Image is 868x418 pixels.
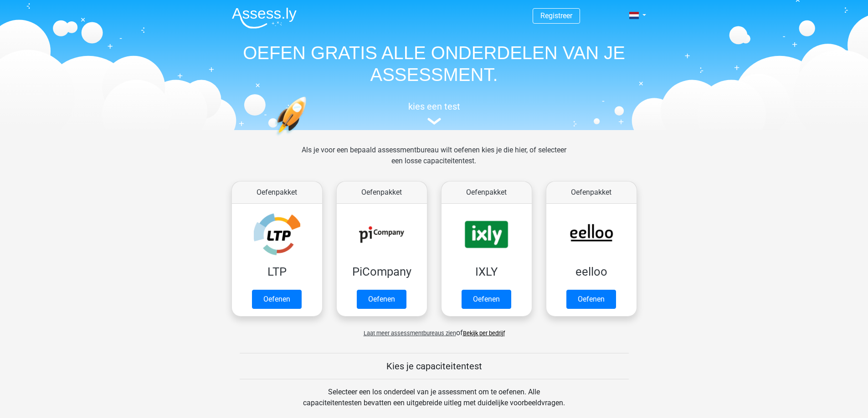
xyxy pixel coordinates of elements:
[225,320,644,338] div: of
[540,11,572,20] a: Registreer
[566,290,616,309] a: Oefenen
[275,96,342,179] img: oefenen
[252,290,302,309] a: Oefenen
[225,101,644,125] a: kies een test
[225,101,644,112] h5: kies een test
[357,290,406,309] a: Oefenen
[225,42,644,86] h1: OEFEN GRATIS ALLE ONDERDELEN VAN JE ASSESSMENT.
[364,330,456,337] span: Laat meer assessmentbureaus zien
[463,330,505,337] a: Bekijk per bedrijf
[240,361,629,372] h5: Kies je capaciteitentest
[427,118,441,125] img: assessment
[232,7,297,29] img: Assessly
[294,145,574,177] div: Als je voor een bepaald assessmentbureau wilt oefenen kies je die hier, of selecteer een losse ca...
[462,290,511,309] a: Oefenen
